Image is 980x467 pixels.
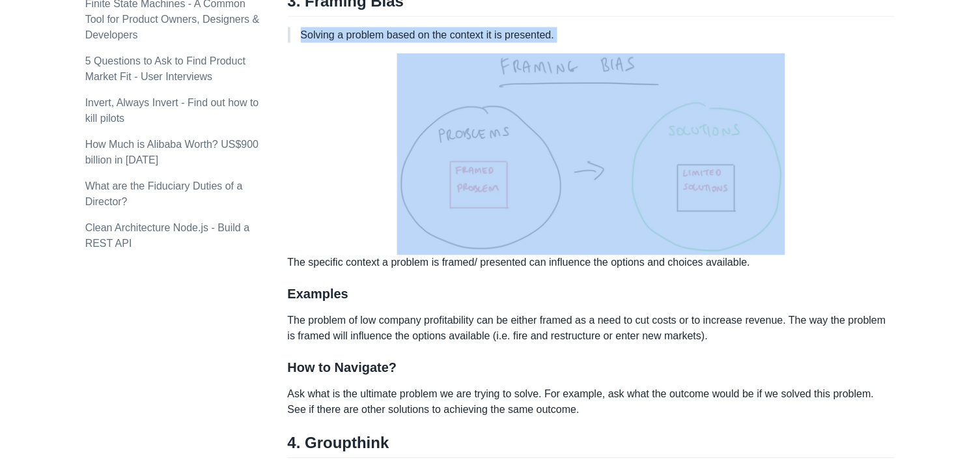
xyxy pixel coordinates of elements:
h2: 4. Groupthink [288,434,895,459]
a: Clean Architecture Node.js - Build a REST API [85,222,250,249]
p: Solving a problem based on the context it is presented. [301,27,885,43]
a: 5 Questions to Ask to Find Product Market Fit - User Interviews [85,55,245,82]
a: Invert, Always Invert - Find out how to kill pilots [85,97,259,124]
h3: How to Navigate? [288,360,895,376]
h3: Examples [288,287,895,303]
img: framing-bias [397,53,785,255]
a: What are the Fiduciary Duties of a Director? [85,180,243,207]
p: Ask what is the ultimate problem we are trying to solve. For example, ask what the outcome would ... [288,387,895,418]
p: The problem of low company profitability can be either framed as a need to cut costs or to increa... [288,313,895,345]
a: How Much is Alibaba Worth? US$900 billion in [DATE] [85,139,259,165]
p: The specific context a problem is framed/ presented can influence the options and choices available. [288,53,895,271]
